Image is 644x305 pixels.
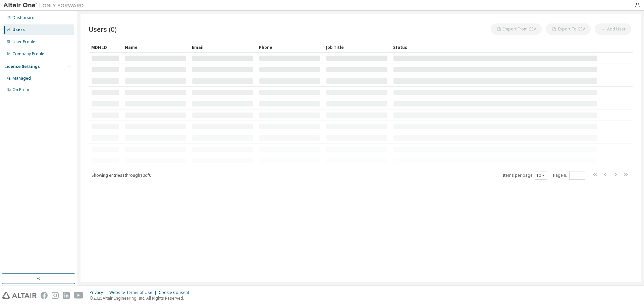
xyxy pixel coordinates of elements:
img: linkedin.svg [63,292,70,299]
img: youtube.svg [74,292,84,299]
div: Name [125,42,186,53]
p: © 2025 Altair Engineering, Inc. All Rights Reserved. [90,295,193,301]
div: License Settings [4,64,40,69]
div: On Prem [12,87,29,92]
button: 10 [536,173,545,178]
img: Altair One [3,2,87,9]
div: Users [12,27,25,32]
span: Users (0) [89,24,117,34]
div: Company Profile [12,51,44,57]
div: Website Terms of Use [109,290,159,295]
span: Page n. [553,171,585,180]
button: Import From CSV [491,23,542,35]
div: Privacy [90,290,109,295]
div: User Profile [12,39,35,45]
div: MDH ID [91,42,119,53]
div: Status [393,42,598,53]
img: altair_logo.svg [2,292,37,299]
button: Export To CSV [546,23,591,35]
div: Cookie Consent [159,290,193,295]
img: instagram.svg [52,292,59,299]
button: Add User [595,23,631,35]
div: Email [192,42,254,53]
img: facebook.svg [41,292,48,299]
div: Job Title [326,42,388,53]
div: Managed [12,76,31,81]
span: Items per page [503,171,547,180]
div: Dashboard [12,15,35,20]
div: Phone [259,42,321,53]
span: Showing entries 1 through 10 of 0 [92,172,151,178]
